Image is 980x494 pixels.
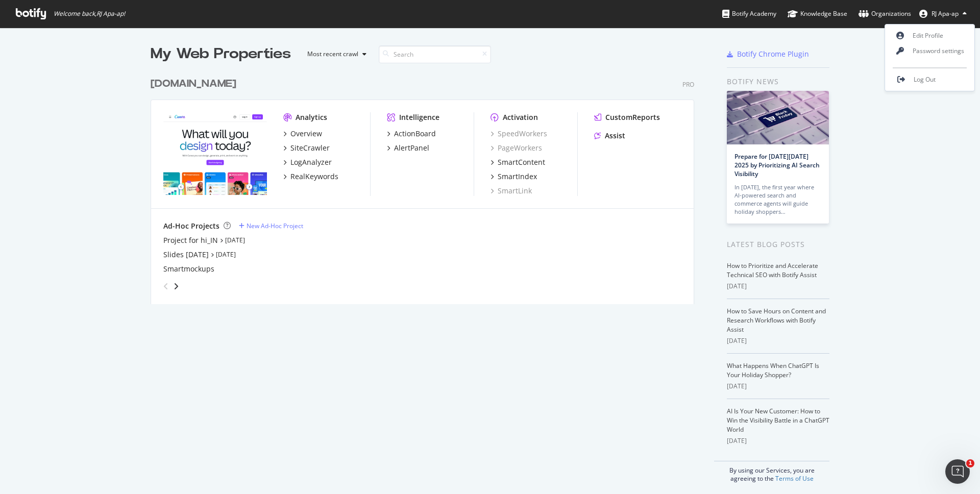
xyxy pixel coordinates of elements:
[727,307,826,334] a: How to Save Hours on Content and Research Workflows with Botify Assist
[932,9,959,18] span: RJ Apa-ap
[727,282,829,291] div: [DATE]
[163,221,219,231] div: Ad-Hoc Projects
[290,129,322,139] div: Overview
[722,9,776,19] div: Botify Academy
[682,80,694,89] div: Pro
[225,236,245,244] a: [DATE]
[727,91,829,144] img: Prepare for Black Friday 2025 by Prioritizing AI Search Visibility
[885,43,974,59] a: Password settings
[775,474,814,483] a: Terms of Use
[247,221,303,230] div: New Ad-Hoc Project
[605,112,660,122] div: CustomReports
[283,129,322,139] a: Overview
[491,129,547,139] a: SpeedWorkers
[290,143,330,153] div: SiteCrawler
[605,131,625,141] div: Assist
[714,461,829,483] div: By using our Services, you are agreeing to the
[239,221,303,230] a: New Ad-Hoc Project
[173,281,180,291] div: angle-right
[491,143,542,153] a: PageWorkers
[394,129,436,139] div: ActionBoard
[290,171,338,182] div: RealKeywords
[503,112,538,122] div: Activation
[737,49,809,59] div: Botify Chrome Plugin
[734,183,821,216] div: In [DATE], the first year where AI-powered search and commerce agents will guide holiday shoppers…
[734,152,820,178] a: Prepare for [DATE][DATE] 2025 by Prioritizing AI Search Visibility
[491,186,532,196] a: SmartLink
[594,131,625,141] a: Assist
[727,361,819,379] a: What Happens When ChatGPT Is Your Holiday Shopper?
[283,171,338,182] a: RealKeywords
[307,51,358,57] div: Most recent crawl
[151,44,291,64] div: My Web Properties
[387,143,429,153] a: AlertPanel
[885,28,974,43] a: Edit Profile
[885,72,974,87] a: Log Out
[299,46,371,62] button: Most recent crawl
[151,77,236,91] div: [DOMAIN_NAME]
[727,407,829,434] a: AI Is Your New Customer: How to Win the Visibility Battle in a ChatGPT World
[379,45,491,63] input: Search
[727,239,829,250] div: Latest Blog Posts
[283,143,330,153] a: SiteCrawler
[966,459,974,467] span: 1
[491,171,537,182] a: SmartIndex
[498,157,545,167] div: SmartContent
[163,235,218,245] a: Project for hi_IN
[283,157,332,167] a: LogAnalyzer
[151,77,240,91] a: [DOMAIN_NAME]
[727,76,829,87] div: Botify news
[216,250,236,259] a: [DATE]
[498,171,537,182] div: SmartIndex
[399,112,439,122] div: Intelligence
[594,112,660,122] a: CustomReports
[54,10,125,18] span: Welcome back, RJ Apa-ap !
[914,75,936,84] span: Log Out
[911,6,975,22] button: RJ Apa-ap
[859,9,911,19] div: Organizations
[296,112,327,122] div: Analytics
[151,64,702,304] div: grid
[727,336,829,345] div: [DATE]
[290,157,332,167] div: LogAnalyzer
[491,157,545,167] a: SmartContent
[387,129,436,139] a: ActionBoard
[394,143,429,153] div: AlertPanel
[163,264,214,274] a: Smartmockups
[945,459,970,484] iframe: Intercom live chat
[727,49,809,59] a: Botify Chrome Plugin
[727,261,818,279] a: How to Prioritize and Accelerate Technical SEO with Botify Assist
[159,278,173,294] div: angle-left
[727,436,829,446] div: [DATE]
[727,382,829,391] div: [DATE]
[788,9,847,19] div: Knowledge Base
[163,112,267,195] img: canva.com
[163,250,209,260] a: Slides [DATE]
